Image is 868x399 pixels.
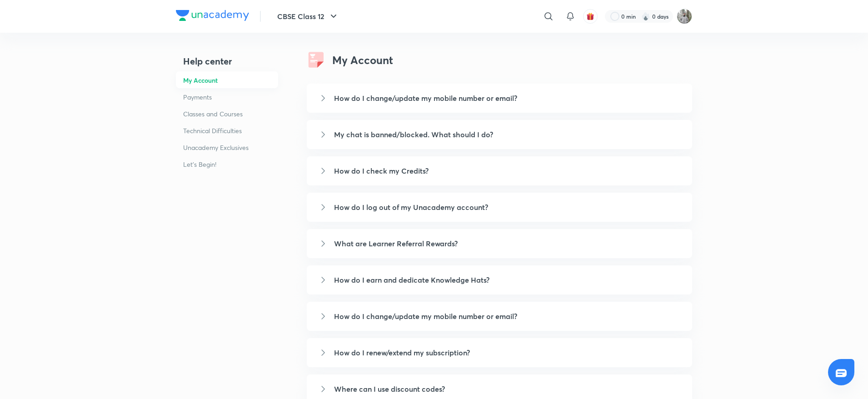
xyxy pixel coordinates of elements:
h3: My Account [332,54,692,67]
h5: My chat is banned/blocked. What should I do? [334,129,681,140]
img: avatar [586,12,594,20]
a: Classes and Courses [176,105,278,122]
h5: How do I check my Credits? [334,165,681,176]
h5: What are Learner Referral Rewards? [334,238,681,249]
h5: How do I change/update my mobile number or email? [334,311,681,322]
h5: How do I log out of my Unacademy account? [334,202,681,213]
a: Unacademy Exclusives [176,139,278,156]
img: Koushik Dhenki [677,9,692,24]
a: How do I change/update my mobile number or email? [307,84,692,113]
img: streak [641,12,650,21]
button: CBSE Class 12 [272,7,344,25]
h5: Where can I use discount codes? [334,384,681,394]
a: How do I change/update my mobile number or email? [307,302,692,331]
h5: How do I change/update my mobile number or email? [334,93,681,104]
a: Technical Difficulties [176,122,278,139]
a: Help center [176,51,278,72]
a: Payments [176,89,278,105]
a: How do I renew/extend my subscription? [307,338,692,367]
h5: How do I earn and dedicate Knowledge Hats? [334,274,681,285]
a: My chat is banned/blocked. What should I do? [307,120,692,149]
img: guideToUnacademy.svg [307,51,325,69]
button: avatar [583,9,598,24]
a: How do I check my Credits? [307,156,692,185]
img: Company Logo [176,10,249,21]
a: Let's Begin! [176,156,278,173]
a: Company Logo [176,10,249,23]
h5: How do I renew/extend my subscription? [334,347,681,358]
a: How do I log out of my Unacademy account? [307,193,692,222]
a: How do I earn and dedicate Knowledge Hats? [307,265,692,294]
a: What are Learner Referral Rewards? [307,229,692,258]
a: My Account [176,72,278,89]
